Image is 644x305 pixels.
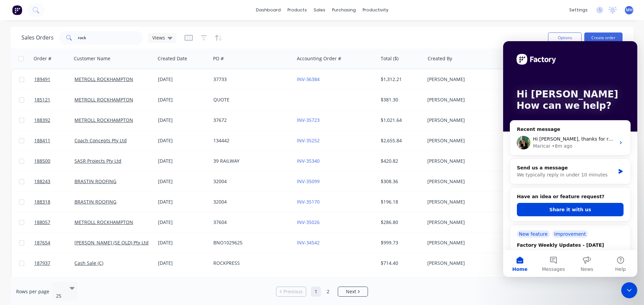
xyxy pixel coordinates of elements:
span: MH [626,7,633,13]
div: [DATE] [158,96,208,103]
a: Next page [338,288,368,295]
div: [DATE] [158,137,208,144]
div: [DATE] [158,199,208,205]
a: INV-35026 [297,219,320,225]
a: Coach Concepts Pty Ltd [74,137,127,144]
a: METROLL ROCKHAMPTON [74,117,133,123]
a: 187654 [34,233,74,253]
div: 37604 [213,219,288,226]
a: BRASTIN ROOFING [74,178,116,184]
span: 189491 [34,76,50,83]
div: $1,021.64 [381,117,420,124]
div: New feature [14,189,47,197]
a: Page 2 [323,287,333,297]
a: 187610 [34,274,74,294]
iframe: Intercom live chat [503,41,637,277]
span: 188318 [34,199,50,205]
div: [PERSON_NAME] [427,178,502,185]
span: 185121 [34,96,50,103]
div: 37733 [213,76,288,83]
a: 189491 [34,69,74,89]
div: [DATE] [158,239,208,246]
div: products [284,5,310,15]
div: [DATE] [158,117,208,124]
a: Previous page [276,288,306,295]
div: Maricar [30,101,47,108]
img: Factory [12,5,22,15]
a: 188500 [34,151,74,171]
div: [PERSON_NAME] [427,96,502,103]
div: PO # [213,55,224,62]
a: 188057 [34,212,74,232]
div: $999.73 [381,239,420,246]
div: [DATE] [158,219,208,226]
ul: Pagination [273,287,371,297]
div: $714.40 [381,260,420,266]
div: Send us a messageWe typically reply in under 10 minutes [7,118,127,143]
span: 188392 [34,117,50,124]
span: Views [152,34,165,41]
div: [DATE] [158,178,208,185]
div: purchasing [329,5,359,15]
div: $2,655.84 [381,137,420,144]
div: $381.30 [381,96,420,103]
span: Hi [PERSON_NAME], thanks for raising this. Let me take a look into it now and I’ll get back to you. [30,95,259,100]
h1: Sales Orders [21,34,54,41]
span: Rows per page [16,288,49,295]
a: BRASTIN ROOFING [74,199,116,205]
div: Send us a message [14,123,112,130]
div: $286.80 [381,219,420,226]
div: 32004 [213,199,288,205]
div: We typically reply in under 10 minutes [14,130,112,137]
span: Previous [283,288,303,295]
span: 188243 [34,178,50,185]
div: [PERSON_NAME] [427,117,502,124]
div: [PERSON_NAME] [427,199,502,205]
input: Search... [78,31,143,45]
div: [PERSON_NAME] [427,219,502,226]
a: 188411 [34,131,74,151]
div: $308.36 [381,178,420,185]
div: Improvement [49,189,85,197]
span: News [77,226,90,230]
button: Share it with us [14,162,120,175]
a: Cash Sale (C) [74,260,103,266]
div: [DATE] [158,260,208,266]
span: 188057 [34,219,50,226]
a: 188243 [34,171,74,192]
div: Created Date [158,55,187,62]
span: Help [112,226,123,230]
span: 187654 [34,239,50,246]
a: dashboard [253,5,284,15]
div: Total ($) [381,55,398,62]
span: Messages [39,226,62,230]
a: INV-35340 [297,158,320,164]
a: INV-35099 [297,178,320,184]
a: INV-35723 [297,117,320,123]
div: • 8m ago [49,101,69,108]
a: INV-36384 [297,76,320,82]
button: Options [548,32,582,43]
a: 185121 [34,90,74,110]
div: [PERSON_NAME] [427,260,502,266]
a: INV-35170 [297,199,320,205]
div: $420.82 [381,158,420,164]
div: 25 [56,293,64,299]
div: sales [310,5,329,15]
button: News [67,209,101,236]
div: [DATE] [158,158,208,164]
div: 37672 [213,117,288,124]
div: productivity [359,5,392,15]
div: Accounting Order # [297,55,341,62]
span: Home [9,226,24,230]
div: ROCKPRESS [213,260,288,266]
span: Next [346,288,356,295]
a: [PERSON_NAME] (SE QLD) Pty Ltd [74,239,149,246]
